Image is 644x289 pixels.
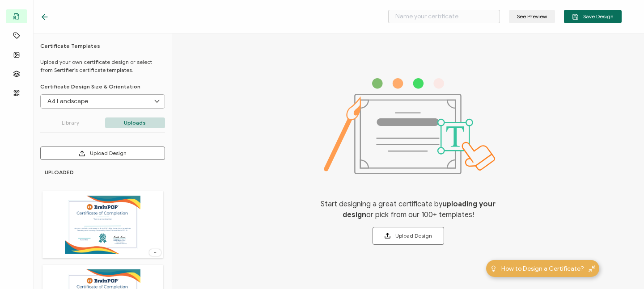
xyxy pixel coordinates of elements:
button: Upload Design [373,227,444,245]
p: Library [40,117,101,128]
p: Certificate Design Size & Orientation [40,83,165,90]
iframe: Chat Widget [599,246,644,289]
input: Name your certificate [388,10,500,23]
span: How to Design a Certificate? [501,264,584,273]
h6: Certificate Templates [40,42,165,49]
button: Save Design [564,10,622,23]
img: minimize-icon.svg [589,265,595,272]
button: See Preview [509,10,555,23]
p: Uploads [105,117,165,128]
button: Upload Design [40,147,165,160]
span: Save Design [572,13,614,20]
img: 0d4022e4-3aed-49fb-b7e9-01fdf39856d8.png [65,196,140,254]
b: uploading your design [343,200,496,219]
h6: UPLOADED [45,169,163,176]
span: Start designing a great certificate by or pick from our 100+ templates! [312,199,505,220]
input: Select [41,95,165,108]
img: designs-certificate.svg [320,78,496,174]
p: Upload your own certificate design or select from Sertifier’s certificate templates. [40,58,165,74]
